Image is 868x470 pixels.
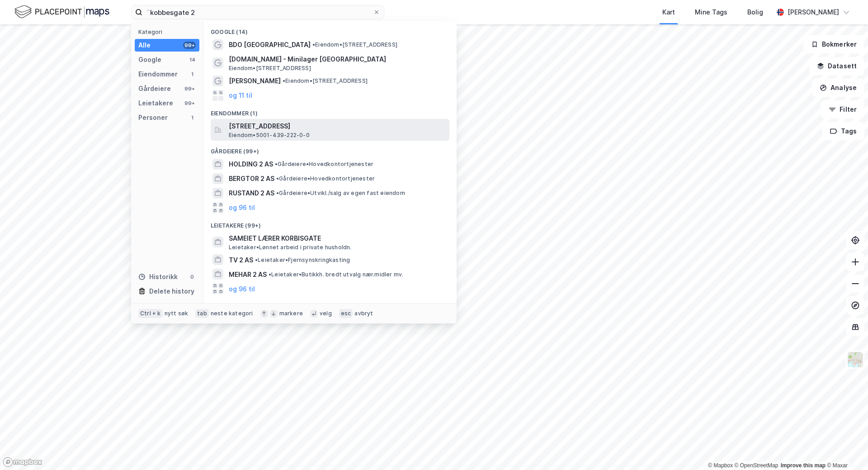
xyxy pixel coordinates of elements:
span: [DOMAIN_NAME] - Minilager [GEOGRAPHIC_DATA] [229,54,446,65]
div: avbryt [354,310,373,317]
img: Z [847,351,864,368]
span: MEHAR 2 AS [229,269,267,280]
a: Mapbox [708,462,733,469]
span: Leietaker • Lønnet arbeid i private husholdn. [229,244,352,251]
a: Mapbox homepage [3,457,42,467]
button: og 96 til [229,202,255,213]
div: Google [138,54,161,65]
span: • [275,161,278,167]
span: Eiendom • [STREET_ADDRESS] [312,41,397,48]
span: [STREET_ADDRESS] [229,121,446,132]
div: tab [195,309,209,318]
span: Eiendom • 5001-439-222-0-0 [229,132,310,139]
span: [PERSON_NAME] [229,76,281,86]
span: • [283,77,285,84]
span: • [312,41,315,48]
span: Gårdeiere • Utvikl./salg av egen fast eiendom [276,190,405,197]
button: Analyse [812,79,864,97]
div: Leietakere [138,98,173,109]
span: BDO [GEOGRAPHIC_DATA] [229,39,311,50]
div: 1 [189,71,196,78]
span: BERGTOR 2 AS [229,173,274,184]
div: Personer (1) [203,296,457,312]
div: [PERSON_NAME] [788,7,839,18]
div: Kart [662,7,675,18]
div: 99+ [183,100,196,107]
div: Leietakere (99+) [203,215,457,231]
span: SAMEIET LÆRER KORBISGATE [229,233,446,244]
div: 1 [189,114,196,121]
div: Gårdeiere [138,83,171,94]
span: Gårdeiere • Hovedkontortjenester [275,161,373,168]
span: RUSTAND 2 AS [229,188,274,199]
div: Mine Tags [695,7,727,18]
button: Bokmerker [803,35,864,53]
a: Improve this map [781,462,826,469]
div: Kontrollprogram for chat [823,427,868,470]
div: Delete history [149,286,194,297]
div: Ctrl + k [138,309,163,318]
div: Gårdeiere (99+) [203,141,457,157]
span: • [255,256,258,263]
button: og 11 til [229,90,252,101]
span: Eiendom • [STREET_ADDRESS] [229,65,311,72]
div: 14 [189,56,196,63]
button: Filter [821,100,864,119]
div: Google (14) [203,21,457,38]
div: 0 [189,273,196,280]
div: velg [320,310,332,317]
span: • [276,175,279,182]
iframe: Chat Widget [823,427,868,470]
div: Alle [138,40,151,51]
div: Kategori [138,28,199,35]
img: logo.f888ab2527a4732fd821a326f86c7f29.svg [14,4,109,20]
span: Eiendom • [STREET_ADDRESS] [283,77,368,85]
div: Personer [138,112,168,123]
span: Gårdeiere • Hovedkontortjenester [276,175,375,182]
div: 99+ [183,42,196,49]
div: markere [279,310,303,317]
div: Bolig [747,7,763,18]
span: HOLDING 2 AS [229,159,273,170]
div: 99+ [183,85,196,92]
div: esc [339,309,353,318]
span: Leietaker • Fjernsynskringkasting [255,256,350,264]
span: TV 2 AS [229,255,253,266]
span: • [269,271,271,278]
input: Søk på adresse, matrikkel, gårdeiere, leietakere eller personer [142,5,373,19]
div: Historikk [138,271,178,282]
button: og 96 til [229,283,255,294]
div: Eiendommer [138,69,178,80]
a: OpenStreetMap [735,462,778,469]
span: • [276,190,279,196]
div: Eiendommer (1) [203,103,457,119]
span: Leietaker • Butikkh. bredt utvalg nær.midler mv. [269,271,403,278]
div: nytt søk [165,310,189,317]
button: Datasett [809,57,864,75]
button: Tags [822,122,864,140]
div: neste kategori [211,310,253,317]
